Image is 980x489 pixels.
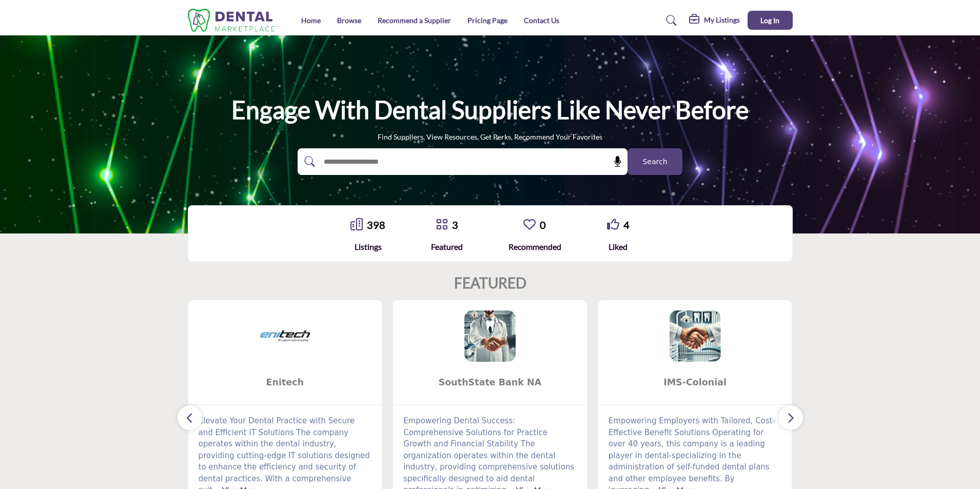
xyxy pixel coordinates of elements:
[607,218,619,230] i: Go to Liked
[350,241,385,253] div: Listings
[188,9,280,32] img: Site Logo
[467,16,507,25] a: Pricing Page
[204,376,367,389] span: Enitech
[689,14,740,27] div: My Listings
[393,369,587,396] a: SouthState Bank NA
[524,16,559,25] a: Contact Us
[454,275,526,292] h2: FEATURED
[408,369,572,396] b: SouthState Bank NA
[464,310,516,362] img: SouthState Bank NA
[204,369,367,396] b: Enitech
[607,241,630,253] div: Liked
[623,219,630,231] a: 4
[642,157,667,167] span: Search
[748,11,793,30] button: Log In
[614,369,777,396] b: IMS-Colonial
[337,16,361,25] a: Browse
[188,369,382,396] a: Enitech
[301,16,321,25] a: Home
[704,15,740,25] h5: My Listings
[259,310,310,362] img: Enitech
[378,16,451,25] a: Recommend a Supplier
[367,219,385,231] a: 398
[431,241,463,253] div: Featured
[408,376,572,389] span: SouthState Bank NA
[614,376,777,389] span: IMS-Colonial
[540,219,546,231] a: 0
[452,219,458,231] a: 3
[436,218,448,232] a: Go to Featured
[508,241,561,253] div: Recommended
[231,94,749,126] h1: Engage with Dental Suppliers Like Never Before
[670,310,721,362] img: IMS-Colonial
[656,12,683,29] a: Search
[523,218,536,232] a: Go to Recommended
[378,132,602,142] p: Find Suppliers, View Resources, Get Perks, Recommend Your Favorites
[598,369,792,396] a: IMS-Colonial
[760,16,779,25] span: Log In
[628,148,682,175] button: Search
